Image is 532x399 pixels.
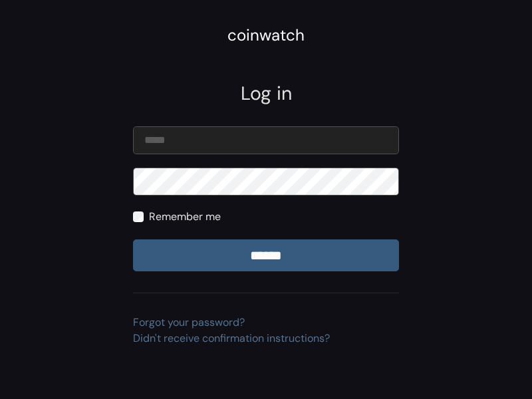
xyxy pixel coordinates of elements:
[133,315,245,329] a: Forgot your password?
[227,30,305,44] a: coinwatch
[133,331,330,345] a: Didn't receive confirmation instructions?
[133,82,399,105] h2: Log in
[149,209,221,225] label: Remember me
[227,23,305,47] div: coinwatch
